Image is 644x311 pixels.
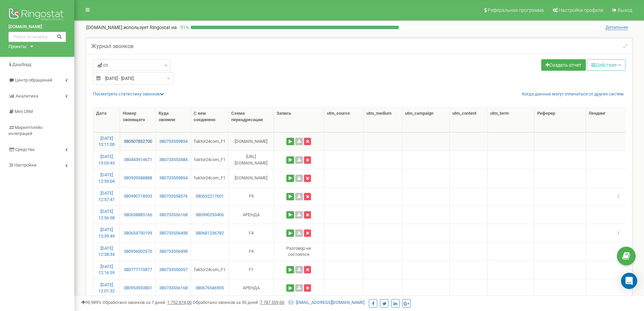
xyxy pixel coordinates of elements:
[402,108,450,132] th: utm_campaign
[8,44,26,50] div: Проекты
[194,230,225,237] a: 380681236782
[123,193,153,200] a: 380990718933
[159,248,188,255] a: 380733556498
[159,267,188,273] a: 380733550057
[159,157,188,163] a: 380733553484
[91,43,134,49] h5: Журнал звонков
[295,138,303,145] a: Скачать
[98,227,115,239] a: [DATE] 12:39:49
[81,300,101,305] span: 99,989%
[123,157,153,163] a: 380443914671
[93,59,171,71] a: сп
[123,138,153,145] a: 380507852700
[15,147,34,152] span: Средства
[98,209,115,220] a: [DATE] 12:56:58
[295,156,303,164] a: Скачать
[123,248,153,255] a: 380956002570
[159,230,188,237] a: 380733556498
[621,273,637,289] div: Open Intercom Messenger
[295,211,303,219] a: Скачать
[229,169,274,187] td: [DOMAIN_NAME]
[123,175,153,181] a: 380939588888
[229,187,274,205] td: F9
[16,93,38,98] span: Аналитика
[229,242,274,261] td: F4
[191,169,229,187] td: faktor24com_F1
[229,224,274,242] td: F4
[8,125,43,136] span: Маркетплейс интеграций
[167,300,192,305] u: 1 752 874,00
[159,285,188,291] a: 380733556168
[450,108,487,132] th: utm_content
[295,266,303,273] a: Скачать
[605,25,628,30] span: Детальнее
[559,7,603,13] span: Настройки профиля
[98,264,115,275] a: [DATE] 12:16:59
[191,261,229,279] td: faktor24com_F1
[304,138,311,145] button: Удалить запись
[487,108,534,132] th: utm_term
[97,62,108,68] span: сп
[8,7,66,24] img: Ringostat logo
[534,108,586,132] th: Реферер
[304,211,311,219] button: Удалить запись
[98,191,115,202] a: [DATE] 12:57:47
[304,175,311,182] button: Удалить запись
[12,62,31,67] span: Дашборд
[123,25,177,30] span: использует Ringostat на
[191,132,229,151] td: faktor24com_F1
[229,151,274,169] td: [URL][DOMAIN_NAME]
[177,24,191,31] p: 51 %
[98,172,115,184] a: [DATE] 12:59:04
[191,108,229,132] th: С кем соединено
[229,205,274,224] td: АРЕНДА
[295,175,303,182] a: Скачать
[86,24,177,31] p: [DOMAIN_NAME]
[364,108,403,132] th: utm_medium
[194,193,225,200] a: 380632217601
[304,266,311,273] button: Удалить запись
[15,77,52,83] span: Центр обращений
[274,108,324,132] th: Запись
[541,59,586,71] a: Создать отчет
[98,246,115,257] a: [DATE] 12:38:34
[123,230,153,237] a: 380634750199
[98,136,115,147] a: [DATE] 13:11:00
[159,138,188,145] a: 380733559854
[102,300,192,305] span: Обработано звонков за 7 дней :
[194,212,225,218] a: 380990293406
[120,108,156,132] th: Номер звонящего
[191,151,229,169] td: faktor24com_F1
[304,284,311,292] button: Удалить запись
[295,193,303,200] a: Скачать
[93,91,164,96] a: Посмотреть cтатистику звонков
[295,284,303,292] a: Скачать
[15,109,33,114] span: Mini CRM
[159,212,188,218] a: 380733556168
[156,108,191,132] th: Куда звонили
[618,230,619,236] span: /
[289,300,364,305] a: [EMAIL_ADDRESS][DOMAIN_NAME]
[274,242,324,261] td: Разговор не состоялся
[229,108,274,132] th: Схема переадресации
[488,7,544,13] span: Реферальная программа
[98,154,115,165] a: [DATE] 13:03:43
[229,279,274,297] td: АРЕНДА
[93,108,120,132] th: Дата
[159,175,188,181] a: 380733559854
[304,156,311,164] button: Удалить запись
[123,212,153,218] a: 380638885166
[522,91,624,97] a: Когда данные могут отличаться от других систем
[194,285,225,291] a: 380676546905
[123,267,153,273] a: 380777710877
[324,108,364,132] th: utm_source
[159,193,188,200] a: 380733558576
[618,194,619,199] span: /
[8,32,66,42] input: Поиск по номеру
[98,282,115,294] a: [DATE] 12:01:32
[260,300,284,305] u: 7 787 559,00
[304,193,311,200] button: Удалить запись
[8,24,66,30] a: [DOMAIN_NAME]
[193,300,284,305] span: Обработано звонков за 30 дней :
[229,132,274,151] td: [DOMAIN_NAME]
